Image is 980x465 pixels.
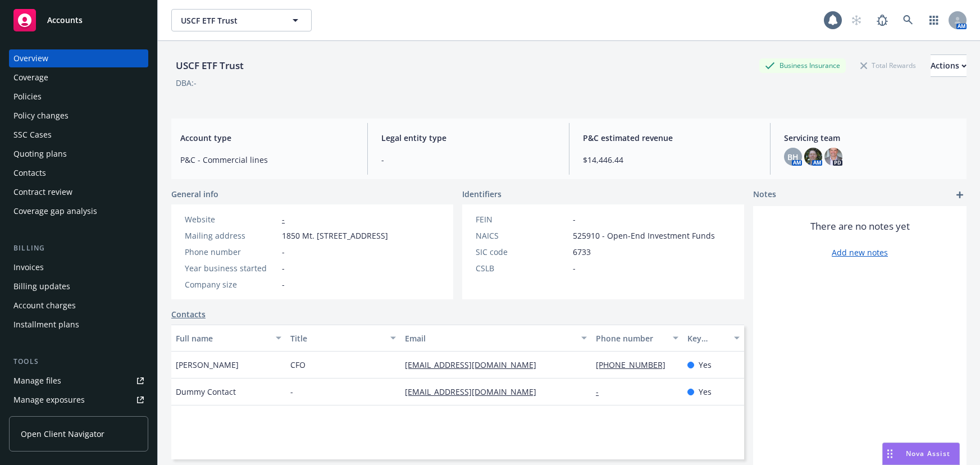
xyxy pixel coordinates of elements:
button: USCF ETF Trust [171,9,312,31]
span: General info [171,188,218,200]
span: - [290,386,293,398]
div: Installment plans [13,316,79,334]
div: Email [405,332,575,344]
span: Notes [753,188,776,202]
div: Coverage gap analysis [13,202,97,220]
div: Invoices [13,258,44,276]
div: Account charges [13,297,76,314]
a: Invoices [9,258,148,276]
a: Installment plans [9,316,148,334]
span: $14,446.44 [583,154,756,166]
span: 1850 Mt. [STREET_ADDRESS] [282,230,388,241]
div: Coverage [13,69,48,86]
div: Full name [176,332,269,344]
div: Contacts [13,164,46,182]
span: - [282,262,285,274]
div: Actions [931,55,967,76]
div: Overview [13,49,48,67]
div: Manage exposures [13,391,85,409]
div: Website [185,213,277,225]
span: Open Client Navigator [21,428,104,440]
a: - [596,386,608,397]
span: Nova Assist [906,449,950,458]
div: USCF ETF Trust [171,58,248,73]
span: - [573,262,576,274]
div: Quoting plans [13,145,67,163]
div: SIC code [476,246,568,258]
div: SSC Cases [13,126,52,144]
a: - [282,214,285,225]
div: Year business started [185,262,277,274]
a: Accounts [9,4,148,36]
span: USCF ETF Trust [181,15,278,26]
span: 525910 - Open-End Investment Funds [573,230,715,241]
span: P&C estimated revenue [583,132,756,144]
a: Report a Bug [871,9,894,31]
a: SSC Cases [9,126,148,144]
a: [PHONE_NUMBER] [596,359,674,370]
div: Phone number [185,246,277,258]
div: CSLB [476,262,568,274]
div: Policy changes [13,107,69,125]
a: Policies [9,88,148,106]
span: [PERSON_NAME] [176,359,239,371]
div: Billing updates [13,277,70,295]
a: Coverage [9,69,148,86]
a: Contract review [9,183,148,201]
a: Quoting plans [9,145,148,163]
a: add [953,188,967,202]
a: Contacts [9,164,148,182]
div: Title [290,332,384,344]
a: Overview [9,49,148,67]
span: There are no notes yet [810,220,910,233]
a: Account charges [9,297,148,314]
a: Switch app [923,9,945,31]
div: Billing [9,243,148,254]
div: Key contact [687,332,727,344]
span: 6733 [573,246,591,258]
div: Tools [9,356,148,367]
span: Yes [699,386,712,398]
span: Identifiers [462,188,502,200]
a: Coverage gap analysis [9,202,148,220]
a: Policy changes [9,107,148,125]
span: - [282,279,285,290]
div: DBA: - [176,77,197,89]
a: Billing updates [9,277,148,295]
span: P&C - Commercial lines [180,154,354,166]
a: Manage exposures [9,391,148,409]
span: Servicing team [784,132,958,144]
span: CFO [290,359,306,371]
div: NAICS [476,230,568,241]
div: Phone number [596,332,666,344]
span: BH [787,151,799,163]
button: Key contact [683,325,744,352]
a: [EMAIL_ADDRESS][DOMAIN_NAME] [405,386,545,397]
div: Business Insurance [759,58,846,72]
a: Start snowing [845,9,868,31]
div: Drag to move [883,443,897,464]
img: photo [804,148,822,166]
span: - [381,154,555,166]
span: Dummy Contact [176,386,236,398]
a: Contacts [171,308,206,320]
span: Accounts [47,16,83,25]
div: Company size [185,279,277,290]
div: Policies [13,88,42,106]
button: Email [400,325,591,352]
span: Account type [180,132,354,144]
button: Phone number [591,325,683,352]
a: [EMAIL_ADDRESS][DOMAIN_NAME] [405,359,545,370]
span: Legal entity type [381,132,555,144]
div: Contract review [13,183,72,201]
span: - [573,213,576,225]
button: Nova Assist [882,443,960,465]
a: Search [897,9,919,31]
span: Yes [699,359,712,371]
img: photo [824,148,842,166]
button: Full name [171,325,286,352]
div: Total Rewards [855,58,922,72]
a: Manage files [9,372,148,390]
span: - [282,246,285,258]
